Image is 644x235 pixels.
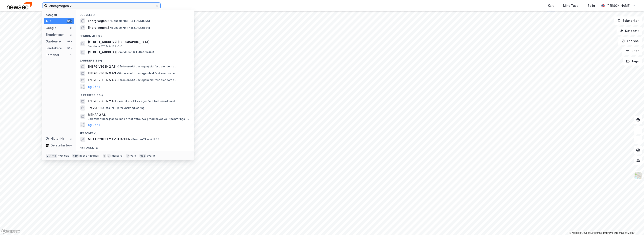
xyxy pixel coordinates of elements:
div: 2 [69,26,72,30]
span: • [100,106,101,109]
div: Mine Tags [563,3,578,8]
span: • [110,19,111,22]
div: [PERSON_NAME] [606,3,630,8]
div: Alle [46,19,51,24]
img: Z [634,172,642,180]
a: Mapbox homepage [1,229,20,234]
div: 1 [69,53,72,57]
div: 2 [69,137,72,140]
span: Person • 21. mai 1985 [131,138,159,141]
span: • [116,78,118,82]
button: Tags [623,57,642,66]
span: Eiendom • [STREET_ADDRESS] [110,26,150,29]
span: MEHAR 2 AS [88,112,189,117]
span: ENERGIVEGEN 5 AS [88,78,116,83]
span: METTE*GUTT 2 TV ELIASSEN [88,137,130,142]
div: avbryt [147,154,155,157]
div: Eiendommer [46,32,64,37]
span: • [117,51,119,54]
span: [STREET_ADDRESS], [GEOGRAPHIC_DATA] [88,40,189,45]
span: • [116,100,118,103]
div: tab [72,154,79,158]
span: Leietaker • Fjernsynskringkasting [100,106,145,110]
iframe: Chat Widget [623,215,644,235]
button: og 96 til [88,122,100,127]
span: Gårdeiere • Utl. av egen/leid fast eiendom el. [117,72,176,75]
span: ENERGIVEGEN 2 AS [88,64,116,69]
div: Gårdeiere [46,39,61,44]
div: Kategori [46,13,74,16]
div: Google (2) [76,10,194,18]
span: Eiendom • 3209-7-187-0-0 [88,45,122,48]
button: Filter [622,47,642,55]
span: Gårdeiere • Utl. av egen/leid fast eiendom el. [116,78,176,82]
button: Datasett [617,27,642,35]
span: • [117,72,118,75]
span: Eiendom • 1124-10-185-0-0 [117,51,154,54]
div: Leietakere [46,46,62,51]
div: Historikk (2) [76,143,194,150]
div: 99+ [67,19,72,23]
div: velg [130,154,136,157]
button: Bokmerker [614,16,642,25]
div: Gårdeiere (99+) [76,56,194,63]
span: • [110,26,111,29]
a: Improve this map [603,231,624,234]
span: [STREET_ADDRESS] [88,50,117,55]
div: Historikk [46,136,64,141]
img: newsec-logo.f6e21ccffca1b3a03d2d.png [7,2,32,9]
div: Google [46,25,56,30]
div: Bolig [588,3,595,8]
div: Delete history [51,143,72,148]
a: OpenStreetMap [582,231,602,234]
div: neste kategori [79,154,99,157]
div: Personer (1) [76,128,194,136]
span: Eiendom • [STREET_ADDRESS] [110,19,150,23]
div: Kart [548,3,554,8]
span: • [131,138,132,141]
button: Analyse [618,37,642,45]
div: nytt søk [58,154,69,157]
span: • [116,65,118,68]
span: ENERGIVEGEN 2 AS [88,99,116,104]
span: Leietaker • Detaljhandel med bredt vareutvalg med hovedvekt på nærings- og nytelsesmidler [88,117,190,121]
div: Personer [46,52,59,57]
div: Kontrollprogram for chat [623,215,644,235]
input: Søk på adresse, matrikkel, gårdeiere, leietakere eller personer [48,3,155,9]
a: Mapbox [569,231,581,234]
div: markere [112,154,123,157]
div: Ctrl + k [46,154,57,158]
button: og 96 til [88,84,100,89]
div: 99+ [67,40,72,43]
span: Leietaker • Utl. av egen/leid fast eiendom el. [116,100,176,103]
span: Gårdeiere • Utl. av egen/leid fast eiendom el. [116,65,176,68]
span: ENERGIVEGEN 9 AS [88,71,116,76]
div: 2 [69,33,72,36]
div: Leietakere (99+) [76,90,194,98]
span: Energivegen 2 [88,18,109,23]
span: TV 2 AS [88,105,99,111]
div: esc [139,154,146,158]
span: Energivegen 2 [88,25,109,30]
div: 99+ [67,46,72,50]
div: Eiendommer (2) [76,31,194,39]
